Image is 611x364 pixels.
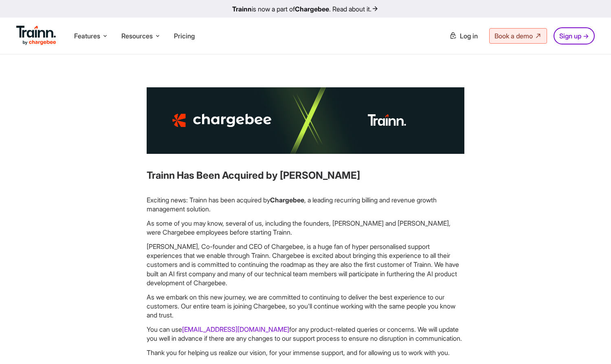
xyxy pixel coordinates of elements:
[147,169,464,182] h3: Trainn Has Been Acquired by [PERSON_NAME]
[495,32,533,40] span: Book a demo
[460,32,478,40] span: Log in
[147,293,464,320] p: As we embark on this new journey, we are committed to continuing to deliver the best experience t...
[554,27,595,44] a: Sign up →
[121,31,153,40] span: Resources
[147,325,464,343] p: You can use for any product-related queries or concerns. We will update you well in advance if th...
[489,28,547,44] a: Book a demo
[147,348,464,357] p: Thank you for helping us realize our vision, for your immense support, and for allowing us to wor...
[270,196,304,204] b: Chargebee
[444,29,483,43] a: Log in
[295,5,329,13] b: Chargebee
[174,32,195,40] a: Pricing
[147,219,464,237] p: As some of you may know, several of us, including the founders, [PERSON_NAME] and [PERSON_NAME], ...
[147,242,464,288] p: [PERSON_NAME], Co-founder and CEO of Chargebee, is a huge fan of hyper personalised support exper...
[74,31,100,40] span: Features
[16,26,56,45] img: Trainn Logo
[147,195,464,214] p: Exciting news: Trainn has been acquired by , a leading recurring billing and revenue growth manag...
[182,325,289,333] a: [EMAIL_ADDRESS][DOMAIN_NAME]
[232,5,252,13] b: Trainn
[147,87,464,154] img: Partner Training built on Trainn | Buildops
